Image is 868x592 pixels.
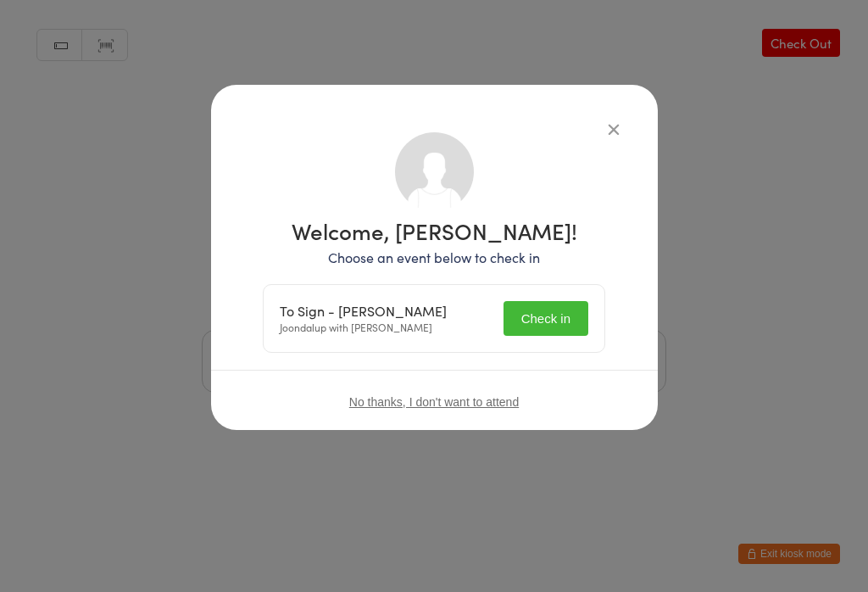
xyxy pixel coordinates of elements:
p: Choose an event below to check in [263,248,605,267]
button: No thanks, I don't want to attend [349,395,519,409]
div: Joondalup with [PERSON_NAME] [280,303,447,335]
img: no_photo.png [395,132,474,211]
div: To Sign - [PERSON_NAME] [280,303,447,319]
button: Check in [504,301,588,336]
h1: Welcome, [PERSON_NAME]! [263,220,605,242]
